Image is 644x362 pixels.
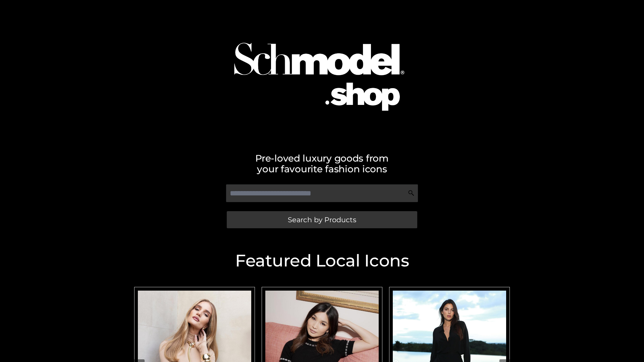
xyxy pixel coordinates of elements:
img: Search Icon [408,190,415,196]
h2: Featured Local Icons​ [131,252,513,269]
h2: Pre-loved luxury goods from your favourite fashion icons [131,153,513,174]
a: Search by Products [227,211,417,228]
span: Search by Products [288,216,356,223]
